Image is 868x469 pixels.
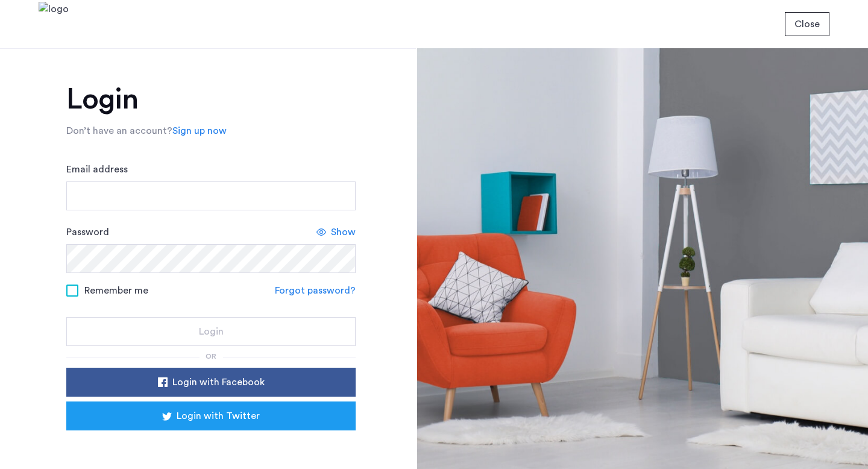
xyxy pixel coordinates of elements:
span: Login with Twitter [177,409,260,423]
button: button [785,12,829,36]
button: button [66,317,356,346]
span: or [206,353,216,360]
span: Close [794,17,820,31]
span: Login [199,324,224,339]
span: Don’t have an account? [66,126,172,136]
a: Sign up now [172,124,227,138]
h1: Login [66,85,356,114]
span: Show [331,225,356,239]
img: logo [39,2,69,47]
span: Remember me [84,283,148,298]
a: Forgot password? [275,283,356,298]
label: Email address [66,162,128,177]
label: Password [66,225,109,239]
button: button [66,368,356,397]
span: Login with Facebook [172,375,265,389]
button: button [66,401,356,430]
